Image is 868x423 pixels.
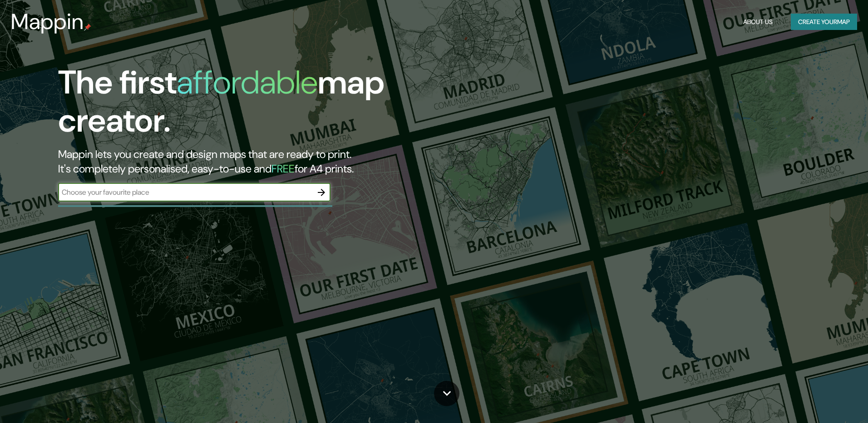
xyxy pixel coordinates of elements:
h2: Mappin lets you create and design maps that are ready to print. It's completely personalised, eas... [58,147,492,176]
button: Create yourmap [791,14,857,30]
button: About Us [740,14,776,30]
input: Choose your favourite place [58,187,312,197]
h1: The first map creator. [58,64,492,147]
h3: Mappin [11,9,84,34]
h5: FREE [271,162,295,176]
h1: affordable [177,61,318,103]
img: mappin-pin [84,24,91,31]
